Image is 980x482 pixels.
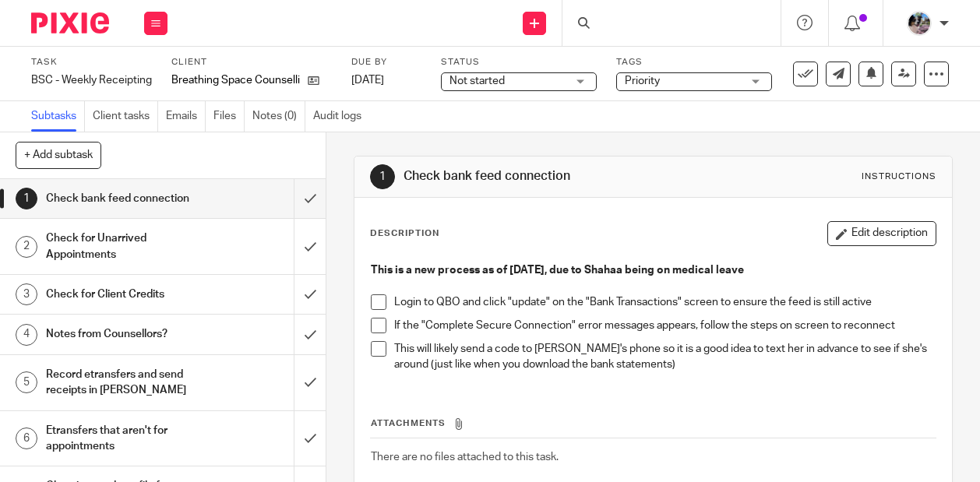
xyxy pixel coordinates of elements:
a: Audit logs [313,101,369,132]
span: There are no files attached to this task. [371,452,559,463]
a: Emails [166,101,206,132]
div: 4 [16,324,37,346]
a: Send new email to Breathing Space Counselling [826,62,851,86]
div: 6 [16,427,37,449]
i: Open client page [308,75,319,86]
span: Not started [449,76,505,86]
div: Mark as done [294,219,326,274]
h1: Check for Unarrived Appointments [46,227,201,266]
a: Client tasks [93,101,158,132]
img: Screen%20Shot%202020-06-25%20at%209.49.30%20AM.png [907,11,932,36]
a: Reassign task [891,62,916,86]
span: Priority [625,76,660,86]
h1: Notes from Counsellors? [46,322,201,346]
p: If the "Complete Secure Connection" error messages appears, follow the steps on screen to reconnect [394,318,936,333]
h1: Check for Client Credits [46,283,201,306]
div: Mark as done [294,411,326,466]
p: Breathing Space Counselling [171,72,300,88]
p: Description [370,227,439,240]
a: Subtasks [31,101,85,132]
label: Task [31,56,152,69]
div: 2 [16,236,37,258]
div: Mark as done [294,315,326,354]
label: Client [171,56,332,69]
label: Tags [616,56,772,69]
div: Mark as done [294,179,326,218]
button: Snooze task [858,62,883,86]
img: Pixie [31,12,109,33]
button: + Add subtask [16,142,101,168]
div: 5 [16,371,37,393]
div: BSC - Weekly Receipting [31,72,152,88]
div: 1 [370,164,395,189]
div: Instructions [862,171,936,183]
label: Status [441,56,597,69]
h1: Etransfers that aren't for appointments [46,419,201,459]
label: Due by [351,56,421,69]
h1: Record etransfers and send receipts in [PERSON_NAME] [46,363,201,403]
span: Attachments [371,419,446,427]
h1: Check bank feed connection [404,168,686,185]
p: This will likely send a code to [PERSON_NAME]'s phone so it is a good idea to text her in advance... [394,341,936,373]
a: Files [213,101,245,132]
a: Notes (0) [252,101,305,132]
button: Edit description [827,221,936,246]
p: Login to QBO and click "update" on the "Bank Transactions" screen to ensure the feed is still active [394,294,936,310]
div: 3 [16,283,37,305]
h1: Check bank feed connection [46,187,201,210]
strong: This is a new process as of [DATE], due to Shahaa being on medical leave [371,265,744,276]
div: Mark as done [294,275,326,314]
span: [DATE] [351,75,384,86]
div: 1 [16,188,37,209]
div: Mark as done [294,355,326,410]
